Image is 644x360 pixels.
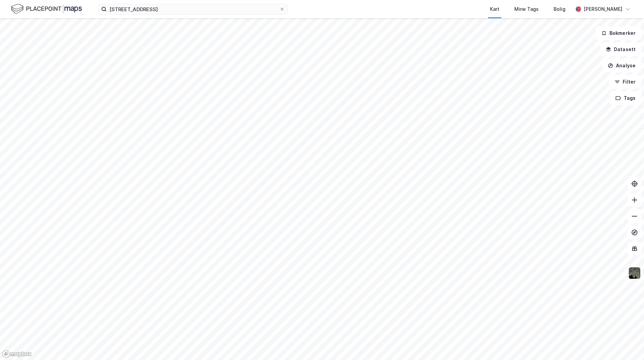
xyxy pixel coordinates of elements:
[602,59,641,72] button: Analyse
[610,91,641,105] button: Tags
[490,5,499,13] div: Kart
[2,350,32,358] a: Mapbox homepage
[554,5,565,13] div: Bolig
[11,3,82,15] img: logo.f888ab2527a4732fd821a326f86c7f29.svg
[596,26,641,40] button: Bokmerker
[609,75,641,89] button: Filter
[600,43,641,56] button: Datasett
[610,328,644,360] iframe: Chat Widget
[107,4,279,14] input: Søk på adresse, matrikkel, gårdeiere, leietakere eller personer
[628,267,641,279] img: 9k=
[584,5,622,13] div: [PERSON_NAME]
[514,5,539,13] div: Mine Tags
